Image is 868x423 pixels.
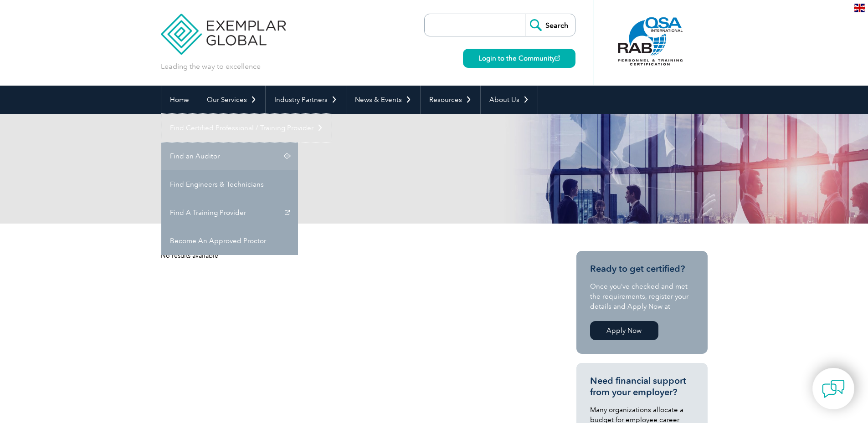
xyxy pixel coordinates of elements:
a: Find an Auditor [161,142,298,170]
a: Our Services [198,86,265,114]
img: open_square.png [555,56,560,61]
img: contact-chat.png [822,377,845,400]
div: No results available [161,251,544,260]
a: Find A Training Provider [161,199,298,227]
img: en [854,4,865,12]
a: News & Events [346,86,420,114]
h3: Ready to get certified? [590,263,694,275]
a: Home [161,86,198,114]
a: Become An Approved Proctor [161,227,298,255]
h3: Need financial support from your employer? [590,375,694,398]
a: Industry Partners [266,86,346,114]
a: Resources [421,86,480,114]
a: Find Certified Professional / Training Provider [161,114,332,142]
input: Search [525,14,575,36]
p: Results for: [PERSON_NAME] [161,177,434,187]
p: Leading the way to excellence [161,61,261,71]
h1: Search [161,150,511,168]
a: About Us [481,86,538,114]
p: Once you’ve checked and met the requirements, register your details and Apply Now at [590,281,694,311]
a: Find Engineers & Technicians [161,170,298,199]
a: Apply Now [590,321,658,340]
a: Login to the Community [463,49,575,68]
